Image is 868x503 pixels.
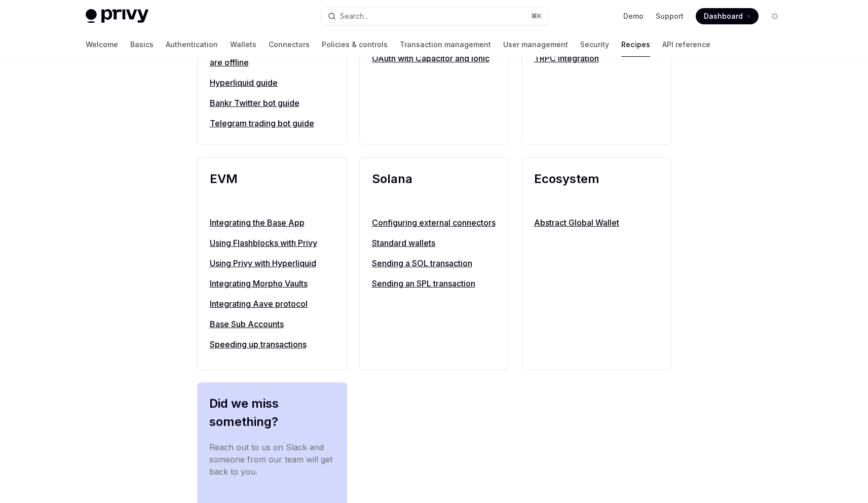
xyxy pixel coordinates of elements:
[400,32,491,57] a: Transaction management
[534,170,659,206] h2: Ecosystem
[372,170,497,206] h2: Solana
[210,277,334,290] a: Integrating Morpho Vaults
[372,257,497,269] a: Sending a SOL transaction
[210,338,334,350] a: Speeding up transactions
[210,318,334,330] a: Base Sub Accounts
[704,11,743,21] span: Dashboard
[534,52,659,64] a: TRPC integration
[210,170,334,206] h2: EVM
[534,217,659,229] a: Abstract Global Wallet
[269,32,310,57] a: Connectors
[531,12,542,20] span: ⌘ K
[656,11,684,21] a: Support
[230,32,256,57] a: Wallets
[372,52,497,64] a: OAuth with Capacitor and Ionic
[372,217,497,229] a: Configuring external connectors
[210,237,334,249] a: Using Flashblocks with Privy
[210,217,334,229] a: Integrating the Base App
[623,11,644,21] a: Demo
[767,8,783,24] button: Toggle dark mode
[580,32,609,57] a: Security
[86,32,118,57] a: Welcome
[130,32,154,57] a: Basics
[372,237,497,249] a: Standard wallets
[210,97,334,109] a: Bankr Twitter bot guide
[696,8,759,24] a: Dashboard
[210,117,334,129] a: Telegram trading bot guide
[321,7,548,25] button: Open search
[166,32,218,57] a: Authentication
[621,32,650,57] a: Recipes
[662,32,710,57] a: API reference
[210,257,334,269] a: Using Privy with Hyperliquid
[86,9,148,23] img: light logo
[210,298,334,310] a: Integrating Aave protocol
[340,10,368,22] div: Search...
[210,77,334,89] a: Hyperliquid guide
[209,394,335,431] h2: Did we miss something?
[322,32,388,57] a: Policies & controls
[372,277,497,290] a: Sending an SPL transaction
[503,32,568,57] a: User management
